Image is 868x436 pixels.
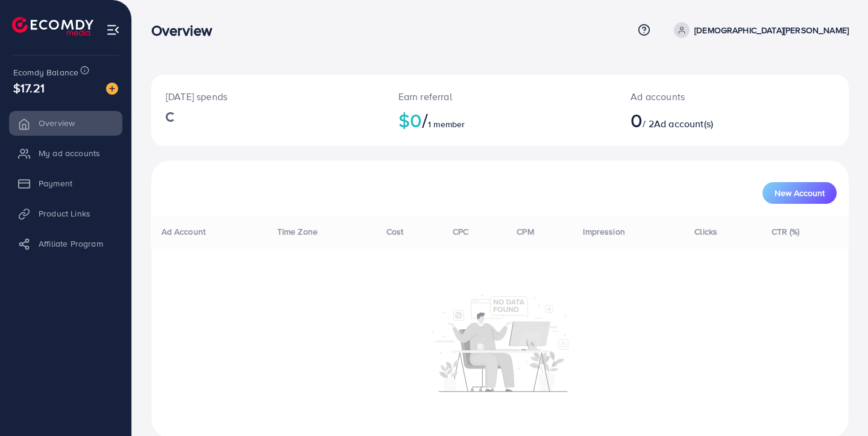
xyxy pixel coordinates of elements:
[654,117,713,130] span: Ad account(s)
[669,22,849,38] a: [DEMOGRAPHIC_DATA][PERSON_NAME]
[106,23,120,37] img: menu
[151,22,222,39] h3: Overview
[694,23,849,37] p: [DEMOGRAPHIC_DATA][PERSON_NAME]
[398,89,602,104] p: Earn referral
[106,83,118,95] img: image
[13,66,78,78] span: Ecomdy Balance
[422,106,428,134] span: /
[12,17,93,36] img: logo
[428,118,465,130] span: 1 member
[398,109,602,131] h2: $0
[631,89,776,104] p: Ad accounts
[13,79,45,96] span: $17.21
[763,182,837,204] button: New Account
[166,89,370,104] p: [DATE] spends
[775,189,825,197] span: New Account
[631,106,643,134] span: 0
[631,109,776,131] h2: / 2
